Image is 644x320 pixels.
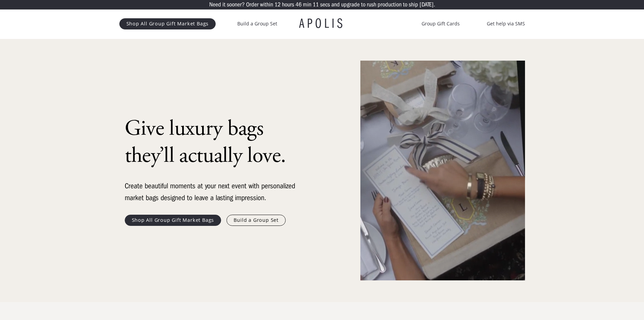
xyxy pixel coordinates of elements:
a: APOLIS [299,17,345,30]
a: Build a Group Set [226,215,286,226]
p: min [303,2,311,8]
a: Get help via SMS [487,20,525,28]
a: Shop All Group Gift Market Bags [119,18,216,29]
p: hours [282,2,294,8]
p: 12 [275,2,281,8]
p: and upgrade to rush production to ship [DATE]. [331,2,435,8]
h1: Give luxury bags they’ll actually love. [125,115,301,169]
p: secs [320,2,330,8]
p: 46 [295,2,302,8]
a: Shop All Group Gift Market Bags [125,215,221,226]
div: Create beautiful moments at your next event with personalized market bags designed to leave a las... [125,180,301,204]
a: Group Gift Cards [422,20,460,28]
p: 11 [313,2,319,8]
a: Build a Group Set [237,20,277,28]
p: Need it sooner? Order within [209,2,273,8]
